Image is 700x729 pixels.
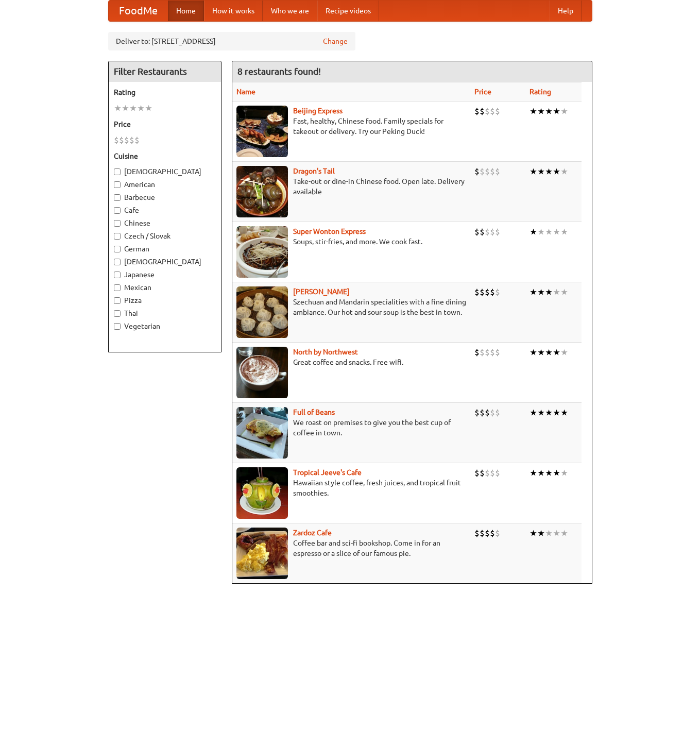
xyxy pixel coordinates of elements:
[545,166,553,177] li: ★
[114,181,121,188] input: American
[263,1,317,21] a: Who we are
[537,106,545,117] li: ★
[545,226,553,238] li: ★
[114,194,121,201] input: Barbecue
[317,1,379,21] a: Recipe videos
[114,220,121,227] input: Chinese
[530,407,537,418] li: ★
[530,347,537,358] li: ★
[537,286,545,298] li: ★
[114,134,119,146] li: $
[553,106,560,117] li: ★
[122,103,129,114] li: ★
[560,226,568,238] li: ★
[124,134,129,146] li: $
[114,310,121,317] input: Thai
[134,134,140,146] li: $
[236,166,288,217] img: dragon.jpg
[129,103,137,114] li: ★
[545,467,553,479] li: ★
[485,407,490,418] li: $
[114,269,216,280] label: Japanese
[530,226,537,238] li: ★
[474,286,480,298] li: $
[236,88,255,96] a: Name
[480,467,485,479] li: $
[293,529,332,537] a: Zardoz Cafe
[293,348,358,356] a: North by Northwest
[553,286,560,298] li: ★
[236,106,288,157] img: beijing.jpg
[560,106,568,117] li: ★
[495,467,500,479] li: $
[236,176,467,197] p: Take-out or dine-in Chinese food. Open late. Delivery available
[545,528,553,539] li: ★
[545,286,553,298] li: ★
[553,347,560,358] li: ★
[114,244,216,254] label: German
[537,467,545,479] li: ★
[114,207,121,214] input: Cafe
[114,179,216,190] label: American
[560,286,568,298] li: ★
[237,66,321,76] ng-pluralize: 8 restaurants found!
[293,408,335,416] a: Full of Beans
[537,407,545,418] li: ★
[530,467,537,479] li: ★
[560,467,568,479] li: ★
[490,226,495,238] li: $
[114,192,216,202] label: Barbecue
[236,236,467,247] p: Soups, stir-fries, and more. We cook fast.
[114,297,121,304] input: Pizza
[114,284,121,291] input: Mexican
[553,166,560,177] li: ★
[530,166,537,177] li: ★
[495,528,500,539] li: $
[537,528,545,539] li: ★
[119,134,124,146] li: $
[474,467,480,479] li: $
[485,467,490,479] li: $
[114,321,216,331] label: Vegetarian
[114,205,216,215] label: Cafe
[114,272,121,278] input: Japanese
[545,347,553,358] li: ★
[530,106,537,117] li: ★
[490,166,495,177] li: $
[474,106,480,117] li: $
[293,167,335,175] a: Dragon's Tail
[560,347,568,358] li: ★
[114,246,121,252] input: German
[485,347,490,358] li: $
[114,218,216,228] label: Chinese
[485,226,490,238] li: $
[537,166,545,177] li: ★
[480,166,485,177] li: $
[550,1,582,21] a: Help
[553,528,560,539] li: ★
[474,88,491,96] a: Price
[293,107,343,115] a: Beijing Express
[553,226,560,238] li: ★
[236,478,467,498] p: Hawaiian style coffee, fresh juices, and tropical fruit smoothies.
[114,282,216,293] label: Mexican
[109,61,221,82] h4: Filter Restaurants
[323,36,348,46] a: Change
[537,347,545,358] li: ★
[490,528,495,539] li: $
[168,1,204,21] a: Home
[236,347,288,398] img: north.jpg
[553,407,560,418] li: ★
[293,468,362,477] a: Tropical Jeeve's Cafe
[474,528,480,539] li: $
[560,528,568,539] li: ★
[145,103,152,114] li: ★
[545,407,553,418] li: ★
[236,417,467,438] p: We roast on premises to give you the best cup of coffee in town.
